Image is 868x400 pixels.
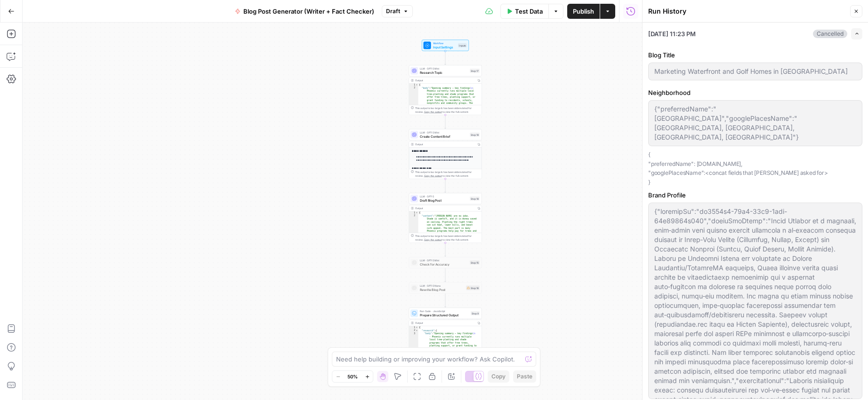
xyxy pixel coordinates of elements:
span: Publish [573,7,594,16]
label: Blog Title [648,50,862,60]
span: Paste [517,372,532,381]
g: Edge from step_17 to step_19 [445,115,446,129]
span: Run Code · JavaScript [420,309,469,313]
span: LLM · GPT-5 Nano [420,284,464,288]
div: 1 [409,212,418,215]
span: Draft [386,7,400,16]
div: Step 18 [470,196,480,201]
div: Output [415,206,474,210]
span: LLM · GPT-5 Mini [420,67,468,71]
div: Step 17 [470,69,480,73]
g: Edge from step_18 to step_15 [445,243,446,257]
span: Rewrite Blog Post [420,287,464,292]
div: Step 16 [466,286,480,290]
div: Output [415,321,474,325]
div: 1 [409,326,418,329]
button: Test Data [500,4,548,19]
span: Create Content Brief [420,134,468,139]
span: Workflow [433,41,457,45]
span: Toggle code folding, rows 1 through 5 [416,326,418,329]
span: Copy [491,372,506,381]
span: Research Topic [420,70,468,75]
div: 1 [409,84,418,87]
span: Copy the output [424,238,442,241]
span: Draft Blog Post [420,198,468,203]
div: Step 19 [470,133,480,137]
div: Output [415,142,474,146]
span: LLM · GPT-5 Mini [420,259,468,262]
span: Toggle code folding, rows 2 through 4 [416,329,418,332]
div: 2 [409,329,418,332]
div: LLM · GPT-5 MiniCheck for AccuracyStep 15 [409,257,482,268]
span: Blog Post Generator (Writer + Fact Checker) [243,7,374,16]
span: Input Settings [433,45,457,49]
div: Run Code · JavaScriptPrepare Structured OutputStep 9Output{ "research":{ "body":"Opening summary ... [409,308,482,358]
div: LLM · GPT-5 NanoRewrite Blog PostStep 16 [409,282,482,294]
button: Publish [567,4,600,19]
div: This output is too large & has been abbreviated for review. to view the full content. [415,170,480,178]
span: Copy the output [424,110,442,113]
g: Edge from step_15 to step_16 [445,268,446,282]
div: Cancelled [813,30,847,38]
button: Paste [513,370,536,383]
label: Neighborhood [648,88,862,97]
g: Edge from start to step_17 [445,51,446,65]
button: Draft [382,5,413,17]
div: Inputs [458,43,467,47]
textarea: {"preferredName":"[GEOGRAPHIC_DATA]","googlePlacesName":"[GEOGRAPHIC_DATA], [GEOGRAPHIC_DATA], [G... [654,104,856,142]
div: WorkflowInput SettingsInputs [409,40,482,51]
span: Copy the output [424,174,442,177]
span: [DATE] 11:23 PM [648,29,696,39]
div: Step 15 [470,260,480,265]
div: LLM · GPT-5Draft Blog PostStep 18Output{ "content":"[PERSON_NAME] are no joke. Shade is comfort, ... [409,193,482,243]
div: This output is too large & has been abbreviated for review. to view the full content. [415,234,480,242]
button: Blog Post Generator (Writer + Fact Checker) [229,4,380,19]
span: Toggle code folding, rows 1 through 3 [416,84,418,87]
div: Step 9 [471,311,480,315]
span: Toggle code folding, rows 1 through 3 [416,212,418,215]
span: Test Data [515,7,543,16]
p: { "preferredName": [DOMAIN_NAME], "googlePlacesName": <concat fields that [PERSON_NAME] asked for> } [648,150,862,187]
g: Edge from step_16 to step_9 [445,294,446,307]
label: Brand Profile [648,190,862,200]
button: Copy [488,370,509,383]
span: Prepare Structured Output [420,313,469,317]
div: This output is too large & has been abbreviated for review. to view the full content. [415,106,480,114]
span: 50% [347,373,358,380]
div: Output [415,78,474,82]
span: LLM · GPT-5 [420,195,468,198]
span: Check for Accuracy [420,262,468,267]
div: LLM · GPT-5 MiniResearch TopicStep 17Output{ "body":"Opening summary — key findings\n- Phoenix cu... [409,65,482,115]
span: LLM · GPT-5 Mini [420,131,468,134]
g: Edge from step_19 to step_18 [445,179,446,193]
